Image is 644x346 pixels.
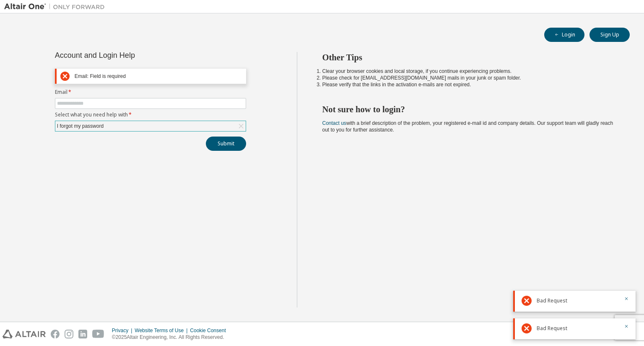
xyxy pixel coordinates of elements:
[55,89,246,96] label: Email
[135,327,190,334] div: Website Terms of Use
[55,121,246,131] div: I forgot my password
[322,120,613,133] span: with a brief description of the problem, your registered e-mail id and company details. Our suppo...
[55,52,208,59] div: Account and Login Help
[322,52,615,63] h2: Other Tips
[537,325,567,332] span: Bad Request
[92,330,104,338] img: youtube.svg
[190,327,231,334] div: Cookie Consent
[56,121,105,131] div: I forgot my password
[112,327,135,334] div: Privacy
[78,330,87,338] img: linkedin.svg
[322,104,615,115] h2: Not sure how to login?
[322,120,346,126] a: Contact us
[322,81,615,88] li: Please verify that the links in the activation e-mails are not expired.
[51,330,60,338] img: facebook.svg
[65,330,73,338] img: instagram.svg
[75,73,242,80] div: Email: Field is required
[112,334,231,341] p: © 2025 Altair Engineering, Inc. All Rights Reserved.
[3,330,46,338] img: altair_logo.svg
[206,137,246,151] button: Submit
[537,297,567,304] span: Bad Request
[589,28,630,42] button: Sign Up
[55,111,246,118] label: Select what you need help with
[322,75,615,81] li: Please check for [EMAIL_ADDRESS][DOMAIN_NAME] mails in your junk or spam folder.
[4,3,109,11] img: Altair One
[544,28,584,42] button: Login
[322,68,615,75] li: Clear your browser cookies and local storage, if you continue experiencing problems.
